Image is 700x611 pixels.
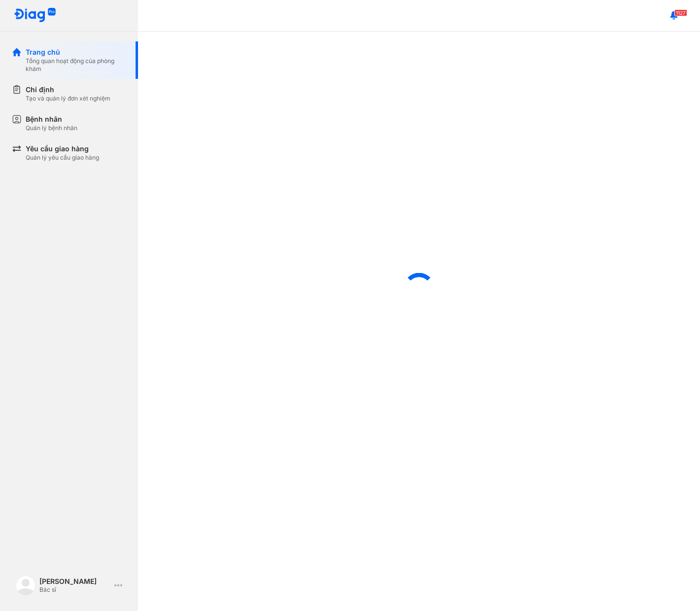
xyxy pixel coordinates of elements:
[26,47,126,57] div: Trang chủ
[26,144,99,154] div: Yêu cầu giao hàng
[16,576,35,595] img: logo
[26,95,110,102] div: Tạo và quản lý đơn xét nghiệm
[14,8,56,23] img: logo
[26,124,77,132] div: Quản lý bệnh nhân
[674,9,687,16] span: 1127
[26,154,99,162] div: Quản lý yêu cầu giao hàng
[26,114,77,124] div: Bệnh nhân
[39,586,110,594] div: Bác sĩ
[26,57,126,73] div: Tổng quan hoạt động của phòng khám
[39,577,110,586] div: [PERSON_NAME]
[26,85,110,95] div: Chỉ định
